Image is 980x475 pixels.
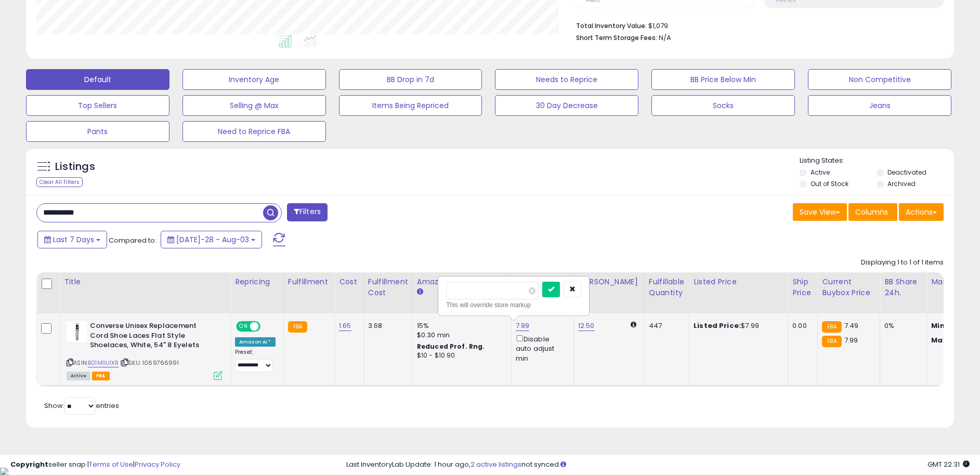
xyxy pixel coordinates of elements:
[89,459,133,469] a: Terms of Use
[887,179,916,188] label: Archived
[446,300,581,310] div: This will override store markup
[811,179,848,188] label: Out of Stock
[651,95,795,116] button: Socks
[288,276,330,287] div: Fulfillment
[848,203,897,221] button: Columns
[36,177,83,187] div: Clear All Filters
[516,333,566,363] div: Disable auto adjust min
[417,331,503,340] div: $0.30 min
[576,19,936,31] li: $1,079
[811,168,830,177] label: Active
[694,276,783,287] div: Listed Price
[135,459,180,469] a: Privacy Policy
[884,321,919,331] div: 0%
[182,69,326,90] button: Inventory Age
[417,351,503,360] div: $10 - $10.90
[649,321,681,331] div: 447
[578,276,640,287] div: [PERSON_NAME]
[808,69,951,90] button: Non Competitive
[67,372,90,380] span: All listings currently available for purchase on Amazon
[822,276,876,298] div: Current Buybox Price
[339,95,482,116] button: Items Being Repriced
[64,276,226,287] div: Title
[417,276,507,287] div: Amazon Fees
[120,359,179,367] span: | SKU: 1069766991
[26,69,169,90] button: Default
[822,336,841,347] small: FBA
[90,321,216,353] b: Converse Unisex Replacement Cord Shoe Laces Flat Style Shoelaces, White, 54" 8 Eyelets
[899,203,944,221] button: Actions
[844,321,859,331] span: 7.49
[88,359,119,367] a: B01M1IUIXR
[67,321,87,342] img: 21WQpjCXp7L._SL40_.jpg
[576,33,657,42] b: Short Term Storage Fees:
[495,95,638,116] button: 30 Day Decrease
[346,460,970,470] div: Last InventoryLab Update: 1 hour ago, not synced.
[235,276,279,287] div: Repricing
[884,276,922,298] div: BB Share 24h.
[339,69,482,90] button: BB Drop in 7d
[10,459,48,469] strong: Copyright
[855,207,888,217] span: Columns
[694,321,741,331] b: Listed Price:
[931,335,949,345] strong: Max:
[67,321,223,379] div: ASIN:
[417,287,423,297] small: Amazon Fees.
[55,160,95,174] h5: Listings
[53,234,94,245] span: Last 7 Days
[792,321,809,331] div: 0.00
[259,322,276,331] span: OFF
[471,459,521,469] a: 2 active listings
[44,401,119,411] span: Show: entries
[237,322,250,331] span: ON
[792,276,813,298] div: Ship Price
[176,234,249,245] span: [DATE]-28 - Aug-03
[649,276,685,298] div: Fulfillable Quantity
[808,95,951,116] button: Jeans
[26,95,169,116] button: Top Sellers
[651,69,795,90] button: BB Price Below Min
[182,121,326,142] button: Need to Reprice FBA
[694,321,780,331] div: $7.99
[822,321,841,333] small: FBA
[844,335,858,345] span: 7.99
[26,121,169,142] button: Pants
[516,321,530,331] a: 7.99
[931,321,947,331] strong: Min:
[339,321,351,331] a: 1.65
[109,235,156,245] span: Compared to:
[339,276,359,287] div: Cost
[927,459,970,469] span: 2025-08-11 22:31 GMT
[161,231,262,248] button: [DATE]-28 - Aug-03
[37,231,107,248] button: Last 7 Days
[578,321,595,331] a: 12.50
[368,321,404,331] div: 3.68
[182,95,326,116] button: Selling @ Max
[495,69,638,90] button: Needs to Reprice
[417,321,503,331] div: 15%
[92,372,110,380] span: FBA
[368,276,408,298] div: Fulfillment Cost
[659,33,671,43] span: N/A
[887,168,926,177] label: Deactivated
[10,460,180,470] div: seller snap | |
[235,337,276,347] div: Amazon AI *
[235,349,276,372] div: Preset:
[417,342,485,351] b: Reduced Prof. Rng.
[861,258,944,268] div: Displaying 1 to 1 of 1 items
[288,321,307,333] small: FBA
[800,156,954,166] p: Listing States:
[576,21,647,30] b: Total Inventory Value:
[793,203,847,221] button: Save View
[287,203,328,221] button: Filters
